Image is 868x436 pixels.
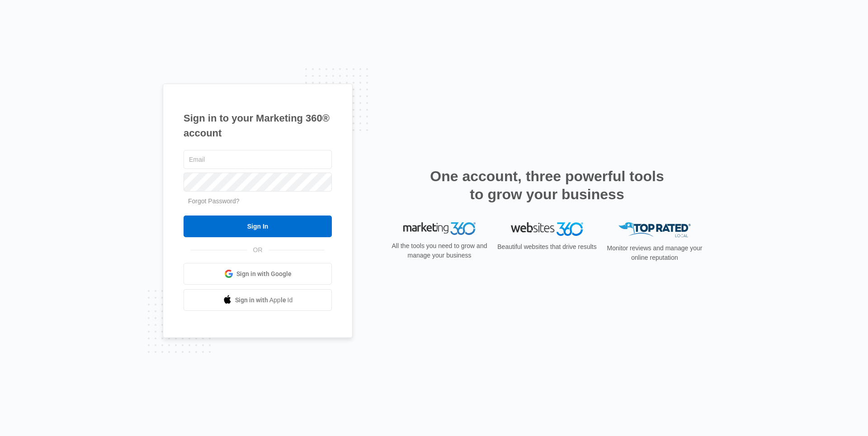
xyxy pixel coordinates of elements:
[184,111,332,141] h1: Sign in to your Marketing 360® account
[235,295,293,305] span: Sign in with Apple Id
[427,167,667,203] h2: One account, three powerful tools to grow your business
[496,242,598,252] p: Beautiful websites that drive results
[236,269,292,279] span: Sign in with Google
[604,244,705,263] p: Monitor reviews and manage your online reputation
[184,289,332,311] a: Sign in with Apple Id
[184,263,332,285] a: Sign in with Google
[184,216,332,237] input: Sign In
[188,197,240,205] a: Forgot Password?
[247,245,269,255] span: OR
[511,222,583,235] img: Websites 360
[389,241,490,260] p: All the tools you need to grow and manage your business
[618,222,691,237] img: Top Rated Local
[403,222,476,235] img: Marketing 360
[184,150,332,169] input: Email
